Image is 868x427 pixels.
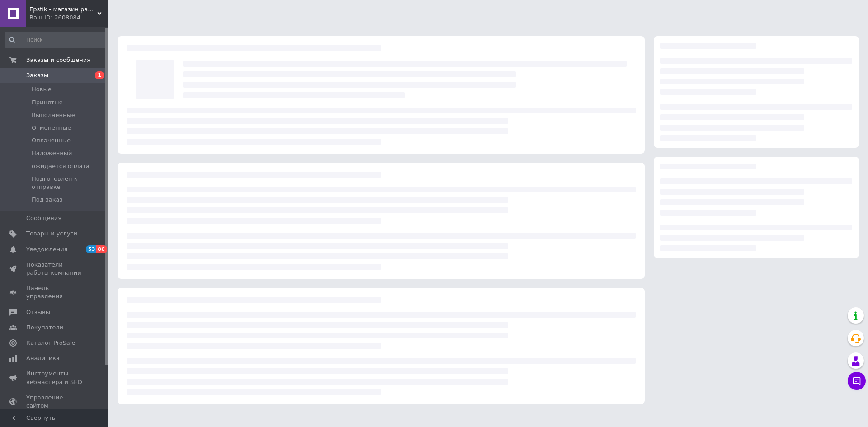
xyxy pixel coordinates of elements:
[26,339,75,347] span: Каталог ProSale
[26,354,60,362] span: Аналитика
[26,370,84,386] span: Инструменты вебмастера и SEO
[32,124,71,132] span: Отмененные
[26,324,63,332] span: Покупатели
[32,149,72,157] span: Наложенный
[26,56,90,64] span: Заказы и сообщения
[26,71,48,80] span: Заказы
[32,175,106,191] span: Подготовлен к отправке
[26,284,84,300] span: Панель управления
[32,99,63,107] span: Принятые
[86,245,96,253] span: 53
[32,85,52,94] span: Новые
[848,372,866,390] button: Чат с покупателем
[26,261,84,277] span: Показатели работы компании
[5,32,107,48] input: Поиск
[32,111,75,119] span: Выполненные
[26,214,61,222] span: Сообщения
[26,230,77,238] span: Товары и услуги
[95,71,104,79] span: 1
[96,245,107,253] span: 86
[26,308,50,316] span: Отзывы
[32,136,71,145] span: Оплаченные
[32,196,62,204] span: Под заказ
[29,5,97,14] span: Epstik - магазин радиокомпонентов
[26,394,84,410] span: Управление сайтом
[29,14,108,22] div: Ваш ID: 2608084
[26,245,67,253] span: Уведомления
[32,162,90,170] span: ожидается оплата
